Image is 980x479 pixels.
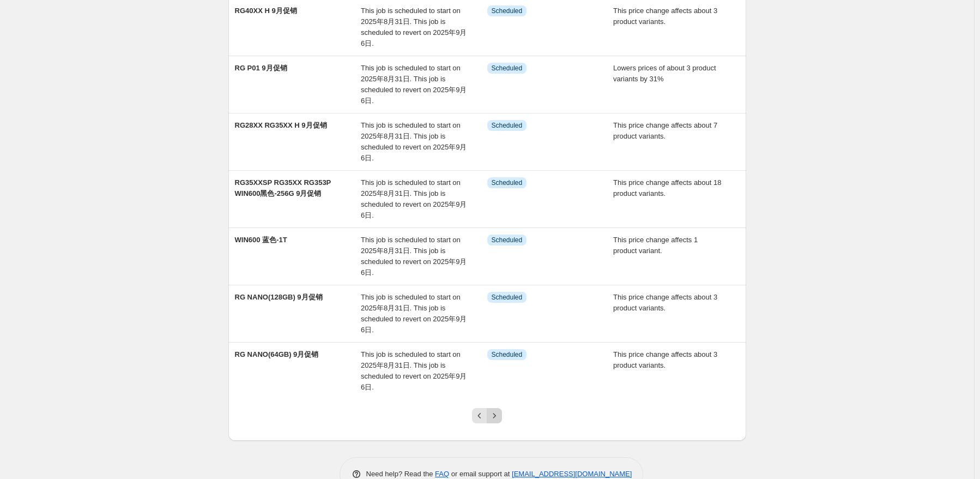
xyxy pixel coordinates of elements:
[492,64,523,73] span: Scheduled
[361,236,467,277] span: This job is scheduled to start on 2025年8月31日. This job is scheduled to revert on 2025年9月6日.
[361,121,467,162] span: This job is scheduled to start on 2025年8月31日. This job is scheduled to revert on 2025年9月6日.
[361,64,467,105] span: This job is scheduled to start on 2025年8月31日. This job is scheduled to revert on 2025年9月6日.
[472,408,502,423] nav: Pagination
[613,64,716,83] span: Lowers prices of about 3 product variants by 31%
[235,178,331,197] span: RG35XXSP RG35XX RG353P WIN600黑色-256G 9月促销
[492,178,523,187] span: Scheduled
[492,293,523,302] span: Scheduled
[613,293,717,312] span: This price change affects about 3 product variants.
[235,121,327,129] span: RG28XX RG35XX H 9月促销
[235,293,323,301] span: RG NANO(128GB) 9月促销
[366,470,435,478] span: Need help? Read the
[472,408,487,423] button: Previous
[235,350,319,358] span: RG NANO(64GB) 9月促销
[613,178,722,197] span: This price change affects about 18 product variants.
[492,236,523,244] span: Scheduled
[613,7,717,26] span: This price change affects about 3 product variants.
[613,350,717,369] span: This price change affects about 3 product variants.
[235,64,287,72] span: RG P01 9月促销
[613,236,698,255] span: This price change affects 1 product variant.
[361,293,467,334] span: This job is scheduled to start on 2025年8月31日. This job is scheduled to revert on 2025年9月6日.
[361,7,467,47] span: This job is scheduled to start on 2025年8月31日. This job is scheduled to revert on 2025年9月6日.
[512,470,632,478] a: [EMAIL_ADDRESS][DOMAIN_NAME]
[449,470,512,478] span: or email support at
[487,408,502,423] button: Next
[235,236,287,244] span: WIN600 蓝色-1T
[492,350,523,359] span: Scheduled
[492,7,523,15] span: Scheduled
[361,350,467,391] span: This job is scheduled to start on 2025年8月31日. This job is scheduled to revert on 2025年9月6日.
[492,121,523,130] span: Scheduled
[235,7,297,15] span: RG40XX H 9月促销
[613,121,717,140] span: This price change affects about 7 product variants.
[361,178,467,219] span: This job is scheduled to start on 2025年8月31日. This job is scheduled to revert on 2025年9月6日.
[435,470,449,478] a: FAQ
